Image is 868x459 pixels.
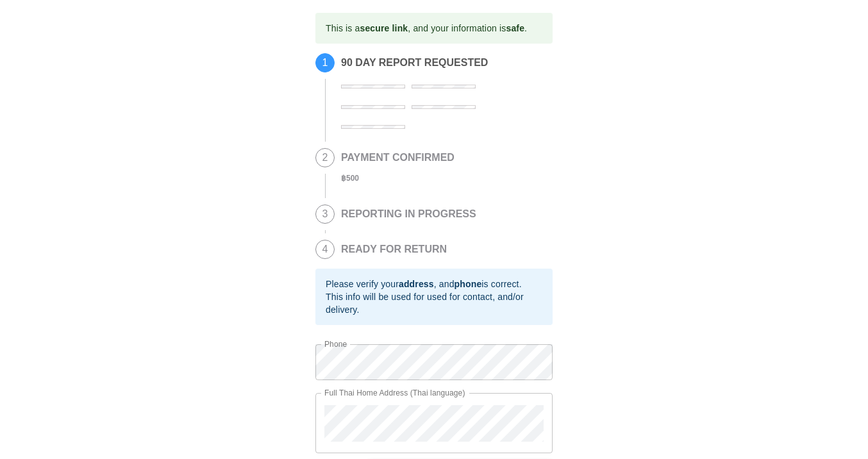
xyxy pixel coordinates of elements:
[341,244,447,255] h2: READY FOR RETURN
[316,240,334,258] span: 4
[360,23,408,33] b: secure link
[316,205,334,223] span: 3
[399,279,434,289] b: address
[506,23,524,33] b: safe
[341,57,546,69] h2: 90 DAY REPORT REQUESTED
[341,152,455,163] h2: PAYMENT CONFIRMED
[341,174,359,183] b: ฿ 500
[316,149,334,167] span: 2
[455,279,482,289] b: phone
[326,278,542,290] div: Please verify your , and is correct.
[341,208,476,220] h2: REPORTING IN PROGRESS
[326,290,542,316] div: This info will be used for used for contact, and/or delivery.
[326,17,527,40] div: This is a , and your information is .
[316,54,334,72] span: 1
